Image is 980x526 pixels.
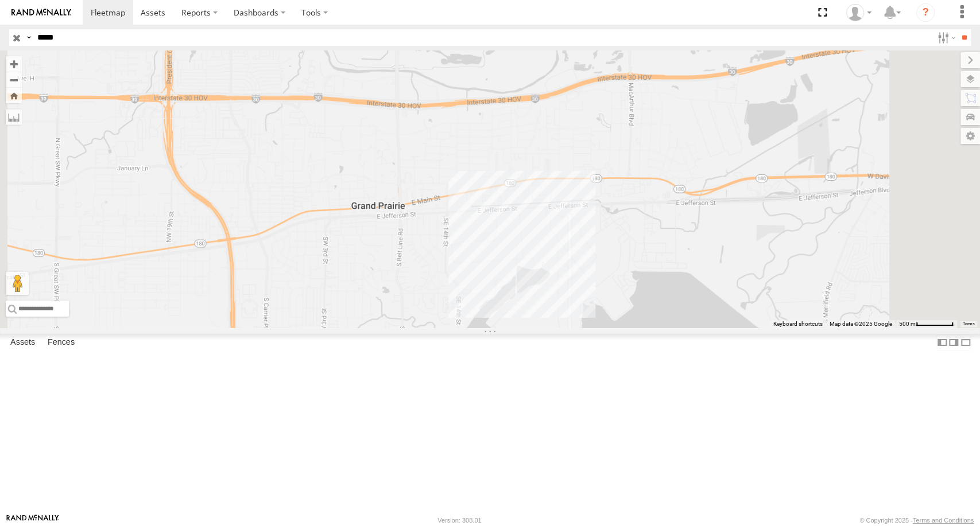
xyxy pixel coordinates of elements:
span: Map data ©2025 Google [830,321,892,327]
div: Juan Oropeza [842,4,876,21]
a: Visit our Website [6,515,59,526]
label: Search Filter Options [933,29,958,46]
button: Zoom Home [6,88,22,103]
div: Version: 308.01 [437,517,481,524]
button: Zoom out [6,72,22,88]
label: Hide Summary Table [960,334,971,350]
label: Dock Summary Table to the Left [936,334,948,350]
button: Map Scale: 500 m per 62 pixels [896,320,957,328]
label: Measure [6,109,22,125]
div: © Copyright 2025 - [859,517,974,524]
img: rand-logo.svg [11,9,71,17]
a: Terms (opens in new tab) [963,322,975,326]
label: Fences [42,334,80,350]
button: Keyboard shortcuts [773,320,823,328]
label: Assets [5,334,41,350]
label: Search Query [24,29,33,46]
i: ? [916,3,935,22]
span: 500 m [899,321,916,327]
label: Dock Summary Table to the Right [948,334,959,350]
button: Drag Pegman onto the map to open Street View [6,272,29,295]
button: Zoom in [6,56,22,72]
label: Map Settings [960,128,980,144]
a: Terms and Conditions [913,517,974,524]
